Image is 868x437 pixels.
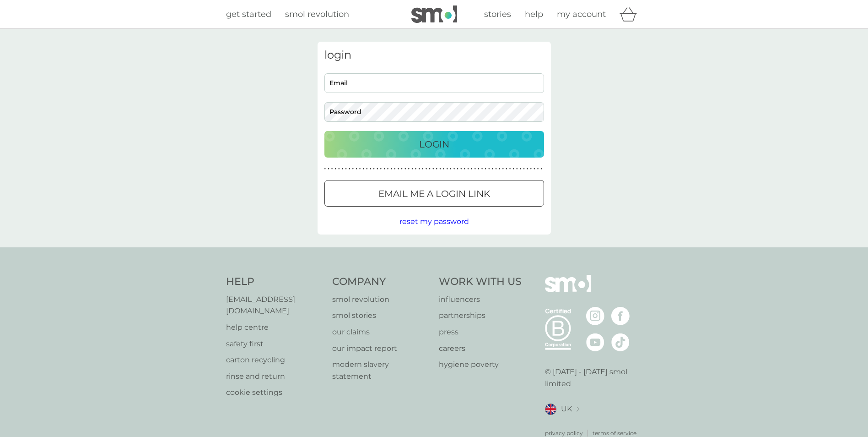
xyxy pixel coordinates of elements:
img: select a new location [577,407,579,412]
h4: Company [332,275,430,289]
a: [EMAIL_ADDRESS][DOMAIN_NAME] [226,294,323,317]
p: ● [457,167,458,171]
a: press [439,326,522,338]
a: my account [557,8,606,21]
a: influencers [439,294,522,306]
a: get started [226,8,271,21]
p: ● [387,167,389,171]
p: ● [534,167,535,171]
p: ● [383,167,385,171]
p: ● [366,167,368,171]
p: ● [408,167,410,171]
a: smol revolution [285,8,349,21]
p: ● [467,167,469,171]
a: smol revolution [332,294,430,306]
p: ● [345,167,347,171]
p: ● [471,167,473,171]
p: ● [443,167,445,171]
a: careers [439,343,522,355]
p: ● [523,167,525,171]
p: ● [481,167,483,171]
p: ● [499,167,501,171]
p: ● [398,167,399,171]
a: hygiene poverty [439,359,522,371]
img: visit the smol Instagram page [586,307,604,325]
p: partnerships [439,310,522,322]
img: visit the smol Facebook page [611,307,630,325]
p: ● [509,167,511,171]
p: ● [324,167,326,171]
p: ● [342,167,344,171]
p: ● [352,167,354,171]
p: ● [338,167,340,171]
a: carton recycling [226,354,323,366]
p: cookie settings [226,387,323,399]
button: Login [324,131,544,158]
p: rinse and return [226,371,323,382]
p: © [DATE] - [DATE] smol limited [545,366,642,389]
button: reset my password [399,216,469,228]
h3: login [324,49,544,62]
a: help [525,8,543,21]
p: ● [512,167,514,171]
p: ● [436,167,438,171]
p: ● [377,167,378,171]
a: modern slavery statement [332,359,430,382]
a: our impact report [332,343,430,355]
img: visit the smol Youtube page [586,333,604,351]
p: ● [390,167,392,171]
p: ● [502,167,504,171]
p: ● [429,167,431,171]
a: stories [484,8,511,21]
p: ● [334,167,336,171]
p: ● [495,167,497,171]
img: smol [545,275,591,306]
p: ● [530,167,532,171]
p: ● [527,167,528,171]
p: ● [422,167,424,171]
p: ● [356,167,357,171]
p: ● [415,167,417,171]
span: reset my password [399,217,469,226]
p: ● [418,167,420,171]
p: ● [404,167,406,171]
span: smol revolution [285,9,349,19]
span: my account [557,9,606,19]
p: ● [464,167,466,171]
a: help centre [226,322,323,333]
p: ● [453,167,455,171]
p: ● [426,167,427,171]
p: ● [460,167,462,171]
p: ● [446,167,448,171]
img: visit the smol Tiktok page [611,333,630,351]
a: our claims [332,326,430,338]
span: help [525,9,543,19]
p: Email me a login link [378,186,490,201]
span: get started [226,9,271,19]
p: ● [485,167,486,171]
p: ● [362,167,364,171]
p: ● [432,167,434,171]
p: ● [349,167,350,171]
h4: Help [226,275,323,289]
img: smol [411,5,457,23]
a: safety first [226,338,323,350]
span: UK [561,403,572,415]
p: ● [474,167,476,171]
p: ● [380,167,382,171]
p: ● [331,167,333,171]
p: ● [439,167,441,171]
h4: Work With Us [439,275,522,289]
button: Email me a login link [324,180,544,207]
img: UK flag [545,404,556,415]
